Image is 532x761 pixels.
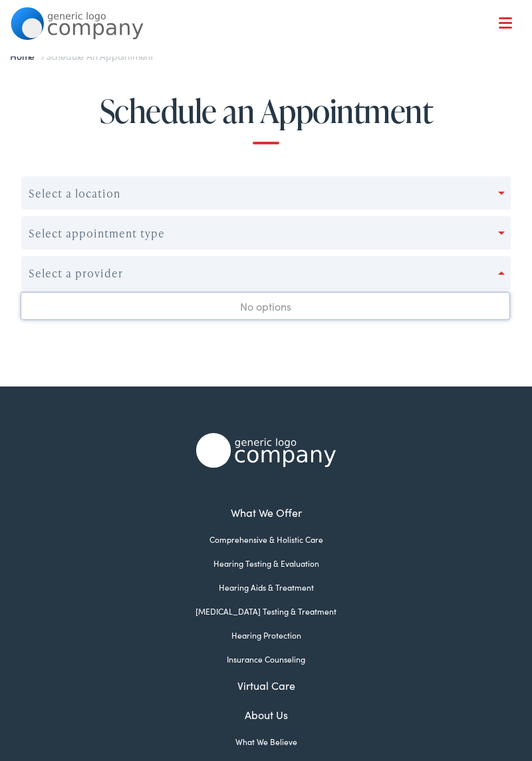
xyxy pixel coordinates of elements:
a: About Us [11,706,521,722]
div: Select a location [29,187,120,200]
a: What We Offer [21,53,521,94]
div: Select appointment type [29,227,165,239]
a: What We Believe [11,736,521,748]
a: Hearing Testing & Evaluation [11,557,521,569]
a: Hearing Aids & Treatment [11,581,521,593]
img: Alpaca Audiology [196,433,336,468]
a: Comprehensive & Holistic Care [11,533,521,545]
a: Hearing Protection [11,629,521,641]
div: Select a provider [29,267,123,279]
a: Insurance Counseling [11,653,521,665]
h1: Schedule an Appointment [21,93,511,145]
a: Virtual Care [11,677,521,693]
a: [MEDICAL_DATA] Testing & Treatment [11,605,521,617]
div: No options [21,293,509,319]
a: What We Offer [11,504,521,520]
